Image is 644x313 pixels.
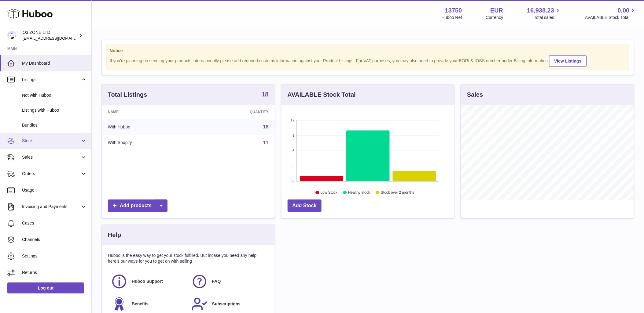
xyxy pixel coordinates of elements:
span: Invoicing and Payments [22,204,80,210]
span: Huboo Support [132,279,163,284]
div: If you're planning on sending your products internationally please add required customs informati... [110,54,626,67]
span: Listings with Huboo [22,107,87,113]
span: Subscriptions [212,301,241,307]
span: AVAILABLE Stock Total [585,15,637,20]
strong: Notice [110,48,626,54]
img: hello@o3zoneltd.co.uk [7,31,17,40]
text: 9 [293,134,294,137]
h3: Total Listings [108,91,147,99]
span: 16,938.23 [527,6,554,15]
a: Subscriptions [191,296,266,312]
a: Huboo Support [111,273,185,290]
div: Huboo Ref [442,15,462,20]
a: Add Stock [288,200,322,212]
a: 11 [263,140,269,145]
div: O3 ZONE LTD [23,30,78,41]
span: Benefits [132,301,149,307]
span: Listings [22,77,80,83]
th: Name [102,105,195,119]
strong: 18 [262,91,268,97]
span: Stock [22,138,80,144]
span: My Dashboard [22,60,87,66]
span: Cases [22,220,87,226]
span: 0.00 [618,6,630,15]
text: 0 [293,179,294,183]
h3: Sales [467,91,483,99]
a: View Listings [549,55,587,67]
span: Settings [22,253,87,259]
p: Huboo is the easy way to get your stock fulfilled. But incase you need any help here's our ways f... [108,253,269,264]
text: Stock over 2 months [381,191,414,195]
span: [EMAIL_ADDRESS][DOMAIN_NAME] [23,36,90,41]
span: Bundles [22,122,87,128]
a: Log out [7,282,84,293]
strong: EUR [490,6,503,15]
a: 18 [262,91,268,99]
span: Orders [22,171,80,177]
text: 12 [291,118,294,122]
a: 18 [263,124,269,129]
strong: 13750 [445,6,462,15]
text: 3 [293,164,294,168]
text: Low Stock [321,191,338,195]
span: Not with Huboo [22,92,87,98]
a: Add products [108,200,167,212]
span: Usage [22,187,87,193]
text: Healthy stock [348,191,370,195]
a: FAQ [191,273,266,290]
th: Quantity [195,105,275,119]
span: Sales [22,154,80,160]
h3: Help [108,231,121,239]
span: Channels [22,237,87,243]
h3: AVAILABLE Stock Total [288,91,356,99]
div: Currency [486,15,503,20]
td: With Huboo [102,119,195,135]
a: 0.00 AVAILABLE Stock Total [585,6,637,20]
text: 6 [293,149,294,153]
td: With Shopify [102,135,195,151]
span: Total sales [534,15,561,20]
a: Benefits [111,296,185,312]
span: Returns [22,270,87,275]
a: 16,938.23 Total sales [527,6,561,20]
span: FAQ [212,279,221,284]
